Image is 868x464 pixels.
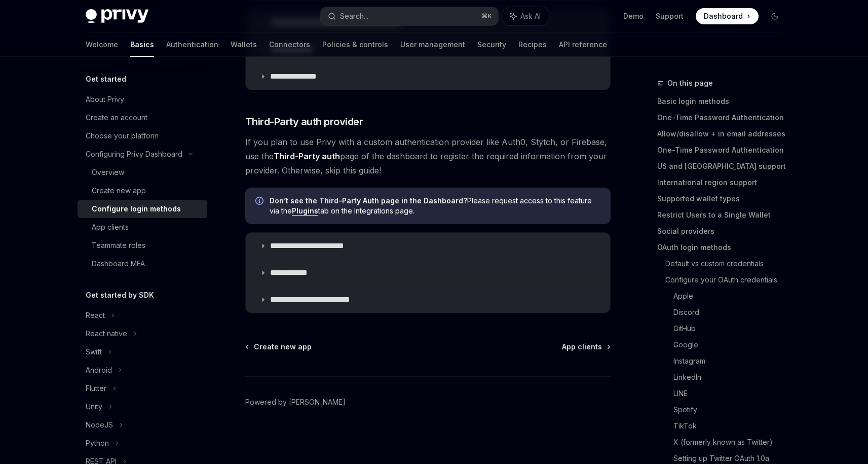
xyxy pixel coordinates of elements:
[92,239,145,252] div: Teammate roles
[78,109,207,127] a: Create an account
[86,364,112,376] div: Android
[231,32,257,57] a: Wallets
[92,258,145,270] div: Dashboard MFA
[86,382,106,395] div: Flutter
[245,397,346,407] a: Powered by [PERSON_NAME]
[673,434,791,450] a: X (formerly known as Twitter)
[673,385,791,402] a: LINE
[696,8,759,24] a: Dashboard
[657,174,791,191] a: International region support
[86,309,105,322] div: React
[86,32,118,57] a: Welcome
[477,32,506,57] a: Security
[665,272,791,288] a: Configure your OAuth credentials
[673,418,791,434] a: TikTok
[340,10,368,22] div: Search...
[673,402,791,418] a: Spotify
[520,11,541,21] span: Ask AI
[657,158,791,174] a: US and [GEOGRAPHIC_DATA] support
[667,77,713,89] span: On this page
[245,135,611,177] span: If you plan to use Privy with a custom authentication provider like Auth0, Stytch, or Firebase, u...
[503,7,548,25] button: Ask AI
[245,115,363,129] span: Third-Party auth provider
[86,437,109,449] div: Python
[559,32,607,57] a: API reference
[86,401,102,413] div: Unity
[246,342,312,352] a: Create new app
[86,419,113,431] div: NodeJS
[518,32,547,57] a: Recipes
[78,218,207,236] a: App clients
[78,90,207,109] a: About Privy
[673,288,791,304] a: Apple
[673,320,791,337] a: GitHub
[657,239,791,256] a: OAuth login methods
[322,32,388,57] a: Policies & controls
[657,223,791,239] a: Social providers
[86,9,148,23] img: dark logo
[656,11,684,21] a: Support
[657,126,791,142] a: Allow/disallow + in email addresses
[78,236,207,255] a: Teammate roles
[657,110,791,126] a: One-Time Password Authentication
[269,32,310,57] a: Connectors
[673,337,791,353] a: Google
[704,11,743,21] span: Dashboard
[481,12,492,20] span: ⌘ K
[657,93,791,110] a: Basic login methods
[673,304,791,320] a: Discord
[292,206,318,216] a: Plugins
[86,346,102,358] div: Swift
[92,185,146,197] div: Create new app
[623,11,644,21] a: Demo
[255,197,266,207] svg: Info
[78,127,207,145] a: Choose your platform
[86,73,126,85] h5: Get started
[92,221,129,233] div: App clients
[130,32,154,57] a: Basics
[657,142,791,158] a: One-Time Password Authentication
[270,196,467,205] strong: Don’t see the Third-Party Auth page in the Dashboard?
[254,342,312,352] span: Create new app
[562,342,602,352] span: App clients
[673,369,791,385] a: LinkedIn
[92,166,124,179] div: Overview
[86,289,154,301] h5: Get started by SDK
[78,255,207,273] a: Dashboard MFA
[92,203,181,215] div: Configure login methods
[86,328,127,340] div: React native
[274,151,340,161] strong: Third-Party auth
[562,342,610,352] a: App clients
[767,8,783,24] button: Toggle dark mode
[86,112,147,124] div: Create an account
[166,32,218,57] a: Authentication
[400,32,465,57] a: User management
[270,196,600,216] span: Please request access to this feature via the tab on the Integrations page.
[78,163,207,182] a: Overview
[86,93,124,105] div: About Privy
[86,148,182,160] div: Configuring Privy Dashboard
[665,256,791,272] a: Default vs custom credentials
[321,7,498,25] button: Search...⌘K
[657,207,791,223] a: Restrict Users to a Single Wallet
[657,191,791,207] a: Supported wallet types
[673,353,791,369] a: Instagram
[78,182,207,200] a: Create new app
[86,130,159,142] div: Choose your platform
[78,200,207,218] a: Configure login methods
